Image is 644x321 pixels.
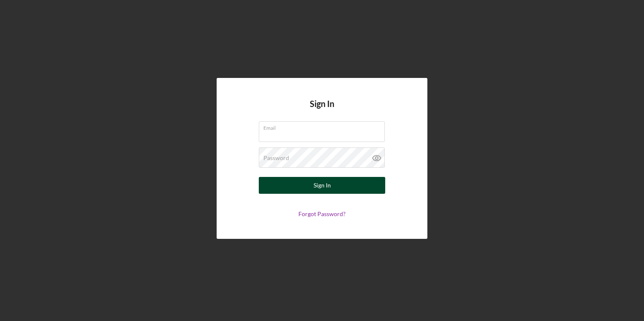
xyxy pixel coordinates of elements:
[298,210,346,217] a: Forgot Password?
[259,177,385,194] button: Sign In
[263,122,385,131] label: Email
[263,155,289,161] label: Password
[314,177,331,194] div: Sign In
[310,99,334,121] h4: Sign In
